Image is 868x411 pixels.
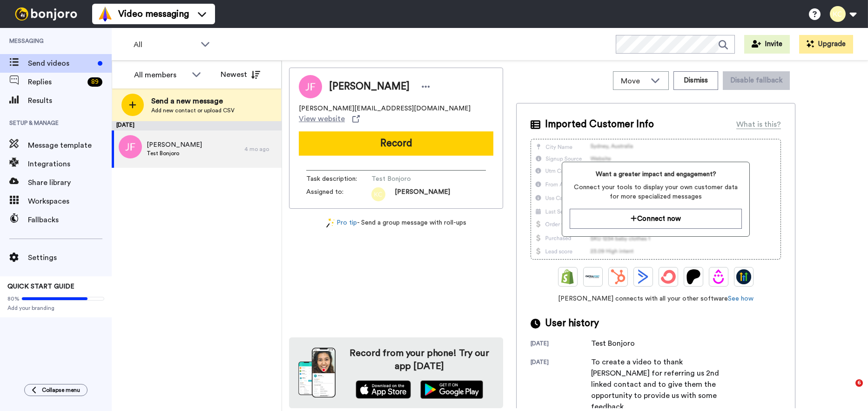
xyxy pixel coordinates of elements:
img: Ontraport [585,269,600,284]
span: Add new contact or upload CSV [151,107,235,114]
img: Patreon [686,269,701,284]
img: Shopify [560,269,575,284]
span: Message template [28,140,112,151]
span: Test Bonjoro [147,150,202,157]
span: Send a new message [151,96,235,107]
img: appstore [356,380,411,399]
span: [PERSON_NAME] connects with all your other software [531,294,781,303]
img: GoHighLevel [736,269,751,284]
span: Fallbacks [28,214,112,226]
span: [PERSON_NAME][EMAIL_ADDRESS][DOMAIN_NAME] [299,104,471,113]
a: Pro tip [326,218,357,228]
div: All members [134,69,187,81]
iframe: Intercom live chat [836,379,859,402]
span: Video messaging [118,7,189,21]
span: Task description : [306,174,371,184]
a: See how [728,295,754,302]
span: Want a greater impact and engagement? [570,170,741,179]
img: Drip [711,269,726,284]
span: Collapse menu [42,386,80,394]
div: [DATE] [531,340,591,349]
img: ConvertKit [661,269,676,284]
span: 80% [7,295,20,302]
span: Share library [28,177,112,188]
button: Upgrade [799,35,853,54]
span: Assigned to: [306,187,371,201]
span: Integrations [28,158,112,170]
span: [PERSON_NAME] [329,80,410,94]
button: Dismiss [673,71,718,90]
span: Results [28,95,112,106]
div: [DATE] [112,121,282,130]
img: jf.png [119,135,142,158]
span: QUICK START GUIDE [7,283,74,290]
button: Connect now [570,209,741,229]
img: vm-color.svg [98,7,113,21]
span: Send videos [28,58,94,69]
a: View website [299,113,360,124]
button: Invite [744,35,790,54]
div: - Send a group message with roll-ups [289,218,503,228]
span: Workspaces [28,196,112,207]
span: 6 [855,379,863,387]
button: Newest [214,65,267,84]
button: Collapse menu [24,384,87,396]
span: [PERSON_NAME] [147,140,202,150]
img: Image of Jackie Fitzpatrick [299,75,322,98]
img: Hubspot [611,269,626,284]
div: 89 [87,77,102,87]
button: Disable fallback [723,71,790,90]
span: User history [545,316,599,330]
img: bj-logo-header-white.svg [11,7,81,21]
span: Test Bonjoro [371,174,460,184]
img: 72d7cbbc-b25d-4488-ae36-3e14035db3f2.png [371,187,385,201]
span: Settings [28,252,112,263]
span: Add your branding [7,304,104,312]
button: Record [299,131,493,156]
span: Replies [28,76,84,88]
span: Connect your tools to display your own customer data for more specialized messages [570,183,741,201]
img: ActiveCampaign [636,269,651,284]
span: All [134,39,196,50]
span: Move [621,75,646,87]
span: Imported Customer Info [545,117,654,131]
span: [PERSON_NAME] [395,187,450,201]
img: magic-wand.svg [326,218,335,228]
div: What is this? [736,119,781,130]
img: download [298,348,336,398]
span: View website [299,113,345,124]
h4: Record from your phone! Try our app [DATE] [345,347,494,373]
img: playstore [420,380,483,399]
div: 4 mo ago [244,145,277,153]
div: Test Bonjoro [591,338,638,349]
